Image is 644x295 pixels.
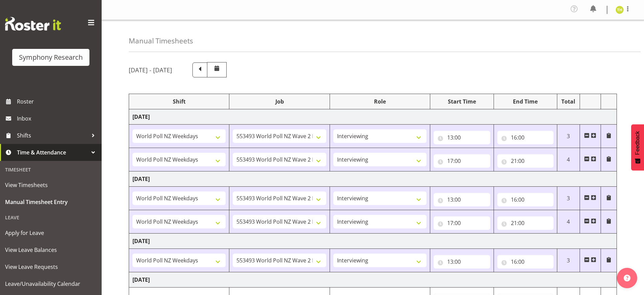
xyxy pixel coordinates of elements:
span: View Leave Requests [5,262,97,272]
img: help-xxl-2.png [624,275,630,281]
img: Rosterit website logo [5,17,61,31]
div: Role [333,97,427,106]
a: Apply for Leave [2,224,100,241]
input: Click to select... [497,216,554,230]
input: Click to select... [497,131,554,144]
td: [DATE] [129,109,617,125]
h4: Manual Timesheets [129,37,193,45]
h5: [DATE] - [DATE] [129,66,172,74]
td: 4 [557,210,580,234]
td: 4 [557,148,580,171]
td: [DATE] [129,171,617,187]
input: Click to select... [497,154,554,168]
span: Roster [17,96,98,107]
button: Feedback - Show survey [631,124,644,170]
a: View Leave Requests [2,258,100,275]
input: Click to select... [497,255,554,269]
span: Shifts [17,130,88,141]
input: Click to select... [497,193,554,206]
div: Symphony Research [19,52,83,62]
img: tristan-healley11868.jpg [616,6,624,14]
div: Shift [132,97,226,106]
span: View Leave Balances [5,245,97,255]
span: Inbox [17,113,98,124]
a: Manual Timesheet Entry [2,193,100,210]
span: Apply for Leave [5,228,97,238]
input: Click to select... [434,255,490,269]
td: 3 [557,125,580,148]
td: 3 [557,249,580,272]
div: Job [233,97,326,106]
span: View Timesheets [5,180,97,190]
div: Start Time [434,97,490,106]
div: Leave [2,210,100,224]
div: Total [561,97,576,106]
div: Timesheet [2,163,100,177]
span: Feedback [635,131,641,155]
input: Click to select... [434,154,490,168]
a: View Timesheets [2,177,100,193]
input: Click to select... [434,216,490,230]
span: Leave/Unavailability Calendar [5,279,97,289]
a: Leave/Unavailability Calendar [2,275,100,292]
td: [DATE] [129,272,617,288]
span: Manual Timesheet Entry [5,197,97,207]
td: 3 [557,187,580,210]
div: End Time [497,97,554,106]
input: Click to select... [434,131,490,144]
input: Click to select... [434,193,490,206]
a: View Leave Balances [2,241,100,258]
span: Time & Attendance [17,147,88,158]
td: [DATE] [129,234,617,249]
